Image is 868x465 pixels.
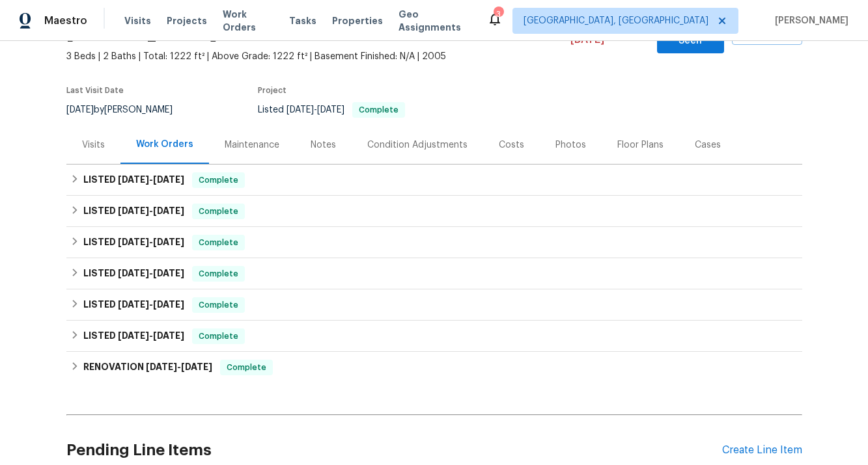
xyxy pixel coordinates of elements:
span: - [118,206,184,215]
span: Properties [332,14,383,27]
span: [DATE] [118,237,149,246]
span: [DATE] [287,105,314,114]
span: Project [258,86,287,94]
h6: LISTED [83,204,184,219]
h6: RENOVATION [83,360,212,375]
span: [DATE] [153,331,184,340]
span: Complete [193,174,244,187]
span: [DATE] [118,269,149,278]
div: Notes [311,139,336,152]
span: 3 Beds | 2 Baths | Total: 1222 ft² | Above Grade: 1222 ft² | Basement Finished: N/A | 2005 [66,50,548,63]
span: Complete [193,205,244,218]
span: Work Orders [223,8,273,34]
span: [GEOGRAPHIC_DATA], [GEOGRAPHIC_DATA] [524,14,708,27]
div: Work Orders [136,138,193,151]
span: [DATE] [118,331,149,340]
span: Complete [354,106,404,114]
span: [DATE] [153,300,184,309]
span: [DATE] [153,175,184,184]
span: - [118,300,184,309]
span: [PERSON_NAME] [770,14,848,27]
div: LISTED [DATE]-[DATE]Complete [66,196,802,227]
span: Maestro [44,14,87,27]
div: LISTED [DATE]-[DATE]Complete [66,321,802,352]
span: Complete [221,361,272,374]
h6: LISTED [83,172,184,188]
span: [DATE] [66,105,94,114]
span: [DATE] [181,362,212,371]
span: [DATE] [153,269,184,278]
div: Cases [695,139,721,152]
h6: LISTED [83,235,184,250]
div: RENOVATION [DATE]-[DATE]Complete [66,352,802,383]
h6: LISTED [83,328,184,344]
div: Maintenance [225,139,279,152]
span: [DATE] [146,362,177,371]
span: Visits [124,14,151,27]
span: Last Visit Date [66,86,124,94]
span: Listed [258,105,405,114]
span: [DATE] [118,175,149,184]
span: [DATE] [118,206,149,215]
div: LISTED [DATE]-[DATE]Complete [66,289,802,321]
span: - [146,362,212,371]
span: Geo Assignments [399,8,471,34]
div: Floor Plans [617,139,664,152]
h6: LISTED [83,266,184,282]
div: Create Line Item [722,444,802,457]
span: [DATE] [118,300,149,309]
span: [DATE] [317,105,344,114]
div: by [PERSON_NAME] [66,102,188,118]
div: LISTED [DATE]-[DATE]Complete [66,258,802,289]
div: Visits [82,139,105,152]
span: Projects [167,14,207,27]
span: - [118,175,184,184]
span: [DATE] [153,237,184,246]
span: - [118,269,184,278]
span: [DATE] [153,206,184,215]
span: Complete [193,267,244,280]
div: LISTED [DATE]-[DATE]Complete [66,165,802,196]
h6: LISTED [83,297,184,313]
span: Complete [193,330,244,343]
span: Tasks [289,16,316,25]
div: 3 [494,8,503,21]
span: - [118,331,184,340]
span: - [287,105,344,114]
span: Complete [193,299,244,312]
div: LISTED [DATE]-[DATE]Complete [66,227,802,258]
span: Complete [193,236,244,249]
div: Condition Adjustments [367,139,468,152]
div: Photos [555,139,586,152]
div: Costs [499,139,524,152]
span: - [118,237,184,246]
